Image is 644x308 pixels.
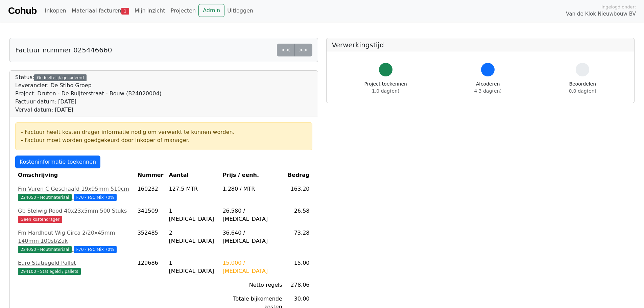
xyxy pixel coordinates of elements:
[569,80,596,95] div: Beoordelen
[135,226,166,256] td: 352485
[18,229,132,245] div: Fm Hardhout Wig Circa 2/20x45mm 140mm 100st/Zak
[15,81,162,90] div: Leverancier: De Stiho Groep
[18,259,132,267] div: Euro Statiegeld Pallet
[222,259,282,275] div: 15.000 / [MEDICAL_DATA]
[18,246,72,253] span: 224050 - Houtmateriaal
[15,46,112,54] h5: Factuur nummer 025446660
[169,229,217,245] div: 2 [MEDICAL_DATA]
[220,278,285,292] td: Netto regels
[8,3,37,19] a: Cohub
[372,88,399,94] span: 1.0 dag(en)
[18,185,132,193] div: Fm Vuren C Geschaafd 19x95mm 510cm
[169,185,217,193] div: 127.5 MTR
[18,216,62,223] span: Geen kostendrager
[135,204,166,226] td: 341509
[34,74,87,81] div: Gedeeltelijk gecodeerd
[69,4,132,18] a: Materiaal facturen1
[21,128,307,136] div: - Factuur heeft kosten drager informatie nodig om verwerkt te kunnen worden.
[18,259,132,275] a: Euro Statiegeld Pallet294100 - Statiegeld / pallets
[18,194,72,201] span: 224050 - Houtmateriaal
[21,136,307,144] div: - Factuur moet worden goedgekeurd door inkoper of manager.
[15,106,162,114] div: Verval datum: [DATE]
[166,168,220,182] th: Aantal
[135,168,166,182] th: Nummer
[15,73,162,114] div: Status:
[222,229,282,245] div: 36.640 / [MEDICAL_DATA]
[15,168,135,182] th: Omschrijving
[224,4,256,18] a: Uitloggen
[222,207,282,223] div: 26.580 / [MEDICAL_DATA]
[285,168,312,182] th: Bedrag
[132,4,168,18] a: Mijn inzicht
[74,194,117,201] span: F70 - FSC Mix 70%
[15,90,162,98] div: Project: Druten - De Ruijterstraat - Bouw (B24020004)
[364,80,407,95] div: Project toekennen
[474,88,502,94] span: 4.3 dag(en)
[285,182,312,204] td: 163.20
[18,268,81,275] span: 294100 - Statiegeld / pallets
[566,10,636,18] span: Van de Klok Nieuwbouw BV
[74,246,117,253] span: F70 - FSC Mix 70%
[474,80,502,95] div: Afcoderen
[15,98,162,106] div: Factuur datum: [DATE]
[18,207,132,223] a: Gb Stelwig Rood 40x23x5mm 500 StuksGeen kostendrager
[18,207,132,215] div: Gb Stelwig Rood 40x23x5mm 500 Stuks
[222,185,282,193] div: 1.280 / MTR
[42,4,69,18] a: Inkopen
[569,88,596,94] span: 0.0 dag(en)
[332,41,629,49] h5: Verwerkingstijd
[198,4,224,17] a: Admin
[285,204,312,226] td: 26.58
[220,168,285,182] th: Prijs / eenh.
[15,156,100,168] a: Kosteninformatie toekennen
[18,229,132,253] a: Fm Hardhout Wig Circa 2/20x45mm 140mm 100st/Zak224050 - Houtmateriaal F70 - FSC Mix 70%
[169,207,217,223] div: 1 [MEDICAL_DATA]
[18,185,132,201] a: Fm Vuren C Geschaafd 19x95mm 510cm224050 - Houtmateriaal F70 - FSC Mix 70%
[285,278,312,292] td: 278.06
[169,259,217,275] div: 1 [MEDICAL_DATA]
[285,256,312,278] td: 15.00
[135,256,166,278] td: 129686
[168,4,198,18] a: Projecten
[601,4,636,10] span: Ingelogd onder:
[285,226,312,256] td: 73.28
[121,8,129,15] span: 1
[135,182,166,204] td: 160232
